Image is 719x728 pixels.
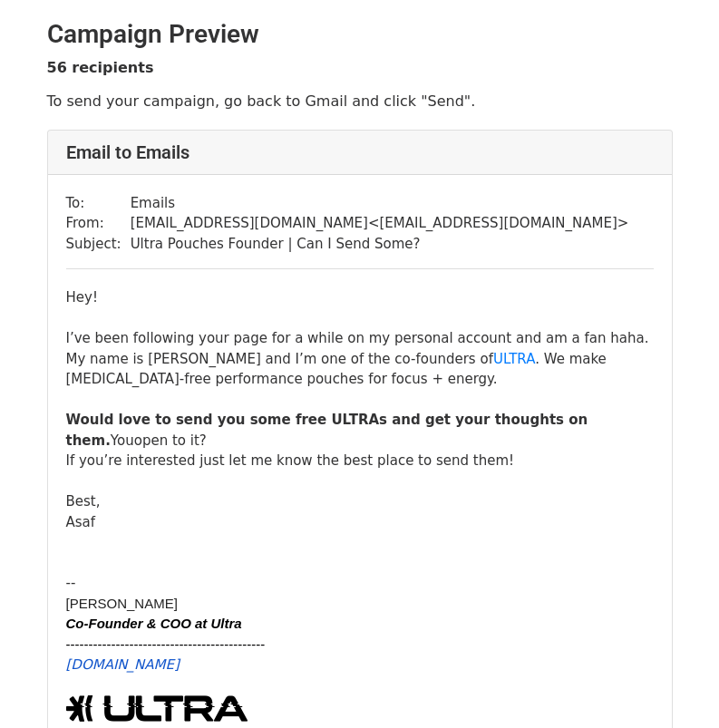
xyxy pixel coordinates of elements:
[493,351,535,367] a: ULTRA
[66,308,654,390] div: I’ve been following your page for a while on my personal account and am a fan haha. My name is [P...
[47,19,673,50] h2: Campaign Preview
[47,92,673,111] p: To send your campaign, go back to Gmail and click "Send".
[66,656,180,673] a: [DOMAIN_NAME]
[66,596,178,611] font: [PERSON_NAME]
[131,234,629,255] td: Ultra Pouches Founder | Can I Send Some?
[66,234,131,255] td: Subject:
[66,390,654,471] div: open to it? If you’re interested just let me know the best place to send them!
[131,213,629,234] td: [EMAIL_ADDRESS][DOMAIN_NAME] < [EMAIL_ADDRESS][DOMAIN_NAME] >
[66,412,588,449] b: Would love to send you some free ULTRAs and get your thoughts on them.
[66,141,654,163] h4: Email to Emails
[131,193,629,214] td: Emails
[66,695,248,722] img: AIorK4w4GA32egWk4L-WWzKkV2qOdQLb2C7yoUCN0B5sQk0xAzFk2hyIuBOm1R1mi487DqflY-ihcf0otxPa
[66,193,131,214] td: To:
[66,213,131,234] td: From:
[66,471,654,533] div: Best, Asaf
[66,636,266,652] font: ‑‑‑‑‑‑‑‑‑‑‑‑‑‑‑‑‑‑‑‑‑‑‑‑‑‑‑‑‑‑‑‑‑‑‑‑‑‑-----‑
[111,432,134,449] span: You
[66,616,242,631] i: Co-Founder & COO at Ultra
[66,575,76,591] span: --
[47,59,154,76] strong: 56 recipients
